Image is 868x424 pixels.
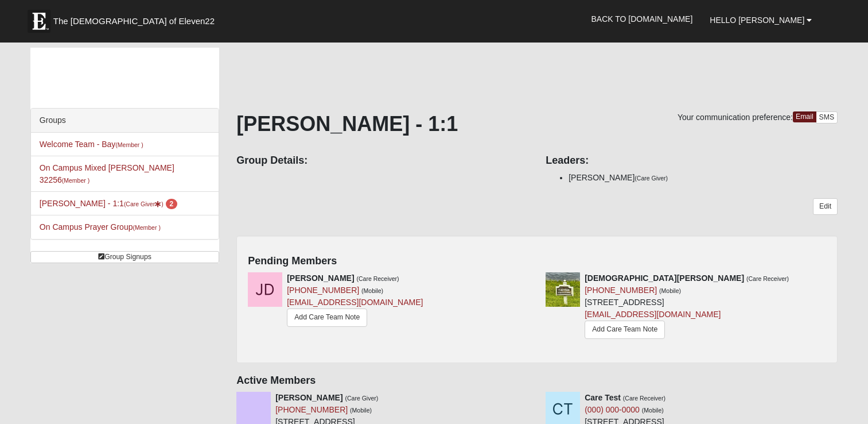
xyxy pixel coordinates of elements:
strong: [PERSON_NAME] [287,273,354,283]
a: Add Care Team Note [287,309,367,326]
a: [PERSON_NAME] - 1:1(Care Giver) 2 [40,199,177,208]
small: (Mobile) [659,287,681,294]
span: Your communication preference: [678,113,793,122]
a: On Campus Mixed [PERSON_NAME] 32256(Member ) [40,163,174,184]
small: (Care Receiver) [357,275,399,282]
a: The [DEMOGRAPHIC_DATA] of Eleven22 [22,4,251,33]
a: Back to [DOMAIN_NAME] [582,5,701,33]
a: SMS [816,111,838,124]
small: (Care Receiver) [746,275,789,282]
a: Email [793,111,816,122]
a: On Campus Prayer Group(Member ) [40,222,161,232]
div: [STREET_ADDRESS] [585,272,789,342]
a: [EMAIL_ADDRESS][DOMAIN_NAME] [585,310,721,319]
small: (Member ) [62,177,89,184]
a: Hello [PERSON_NAME] [701,6,820,34]
h4: Pending Members [248,255,826,268]
a: [PHONE_NUMBER] [585,286,657,295]
span: number of pending members [166,199,178,209]
small: (Member ) [133,224,160,231]
a: Welcome Team - Bay(Member ) [40,140,143,149]
small: (Care Receiver) [623,395,665,402]
div: Groups [31,109,219,133]
strong: [PERSON_NAME] [275,393,342,402]
h1: [PERSON_NAME] - 1:1 [236,111,838,136]
span: Hello [PERSON_NAME] [710,16,804,25]
a: Add Care Team Note [585,321,665,338]
h4: Active Members [236,375,838,387]
a: Edit [813,198,838,215]
a: [PHONE_NUMBER] [287,286,359,295]
small: (Care Giver ) [124,201,164,207]
a: [EMAIL_ADDRESS][DOMAIN_NAME] [287,298,423,307]
li: [PERSON_NAME] [569,172,838,184]
a: Group Signups [30,251,219,263]
h4: Leaders: [546,155,838,167]
span: The [DEMOGRAPHIC_DATA] of Eleven22 [53,16,215,27]
h4: Group Details: [236,155,528,167]
small: (Mobile) [361,287,383,294]
small: (Care Giver) [345,395,379,402]
strong: Care Test [585,393,621,402]
small: (Care Giver) [635,175,668,182]
strong: [DEMOGRAPHIC_DATA][PERSON_NAME] [585,273,744,283]
small: (Member ) [115,141,143,148]
img: Eleven22 logo [28,10,50,33]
